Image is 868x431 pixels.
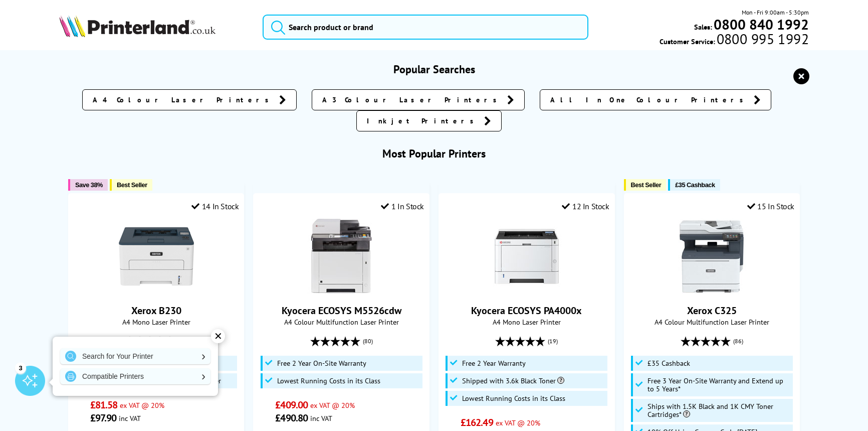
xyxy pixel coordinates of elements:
span: Lowest Running Costs in its Class [462,394,565,402]
img: Kyocera ECOSYS PA4000x [489,219,564,294]
a: A3 Colour Laser Printers [312,89,525,110]
span: (19) [548,332,558,351]
a: All In One Colour Printers [540,89,771,110]
span: 0800 995 1992 [715,34,809,44]
span: A4 Colour Laser Printers [93,95,274,105]
span: Shipped with 3.6k Black Toner [462,377,564,385]
span: ex VAT @ 20% [310,400,355,410]
span: (86) [733,332,743,351]
span: Free 3 Year On-Site Warranty and Extend up to 5 Years* [647,377,790,393]
a: Kyocera ECOSYS M5526cdw [282,304,401,317]
span: ex VAT @ 20% [120,400,164,410]
span: Best Seller [631,181,662,189]
a: Xerox C325 [687,304,737,317]
button: Save 38% [68,179,108,191]
a: Kyocera ECOSYS M5526cdw [304,286,379,296]
div: 14 In Stock [191,201,239,211]
span: All In One Colour Printers [550,95,749,105]
span: Free 2 Year On-Site Warranty [277,359,366,367]
span: £35 Cashback [647,359,690,367]
div: 3 [15,362,26,373]
a: Kyocera ECOSYS PA4000x [471,304,582,317]
span: Inkjet Printers [367,116,479,126]
a: Search for Your Printer [60,348,210,364]
a: Xerox B230 [131,304,181,317]
span: £81.58 [90,398,118,411]
span: A4 Mono Laser Printer [74,317,239,327]
span: ex VAT @ 20% [496,418,540,427]
span: (80) [363,332,373,351]
span: £162.49 [461,416,493,429]
h3: Most Popular Printers [59,147,809,161]
span: £35 Cashback [675,181,715,189]
a: A4 Colour Laser Printers [82,89,297,110]
span: £490.80 [275,411,308,424]
a: Inkjet Printers [356,110,502,131]
span: £409.00 [275,398,308,411]
img: Xerox C325 [674,219,749,294]
span: A4 Mono Laser Printer [444,317,609,327]
div: 15 In Stock [747,201,794,211]
span: Customer Service: [660,34,809,46]
span: Lowest Running Costs in its Class [277,377,380,385]
a: Kyocera ECOSYS PA4000x [489,286,564,296]
span: Sales: [694,22,712,32]
img: Printerland Logo [59,15,215,37]
a: Xerox C325 [674,286,749,296]
img: Kyocera ECOSYS M5526cdw [304,219,379,294]
b: 0800 840 1992 [714,15,809,34]
span: Best Seller [117,181,147,189]
span: Mon - Fri 9:00am - 5:30pm [742,8,809,17]
div: ✕ [211,329,225,343]
span: Save 38% [75,181,103,189]
a: 0800 840 1992 [712,20,809,29]
button: Best Seller [624,179,667,191]
a: Printerland Logo [59,15,250,39]
span: A4 Colour Multifunction Laser Printer [629,317,795,327]
h3: Popular Searches [59,62,809,76]
div: 1 In Stock [381,201,424,211]
span: Ships with 1.5K Black and 1K CMY Toner Cartridges* [647,402,790,418]
span: A3 Colour Laser Printers [322,95,502,105]
span: Free 2 Year Warranty [462,359,526,367]
img: Xerox B230 [119,219,194,294]
span: £97.90 [90,411,117,424]
button: £35 Cashback [668,179,720,191]
input: Search product or brand [263,15,588,40]
a: Compatible Printers [60,368,210,384]
button: Best Seller [110,179,152,191]
span: inc VAT [119,413,141,423]
span: inc VAT [310,413,332,423]
span: A4 Colour Multifunction Laser Printer [259,317,424,327]
a: Xerox B230 [119,286,194,296]
div: 12 In Stock [562,201,609,211]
